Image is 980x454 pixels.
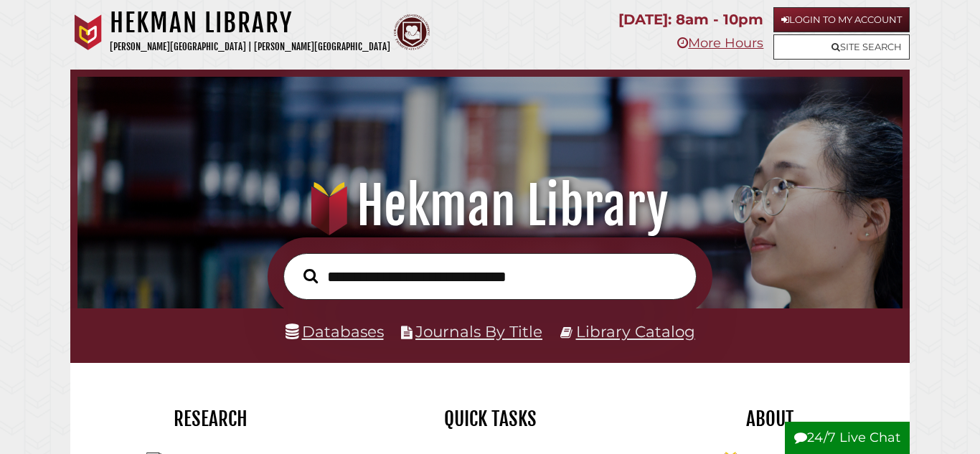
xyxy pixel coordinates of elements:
a: Library Catalog [576,322,695,341]
img: Calvin Theological Seminary [394,14,430,50]
h1: Hekman Library [92,174,887,237]
h2: Research [81,407,339,431]
a: Databases [286,322,384,341]
a: More Hours [677,35,763,51]
p: [PERSON_NAME][GEOGRAPHIC_DATA] | [PERSON_NAME][GEOGRAPHIC_DATA] [110,39,390,55]
p: [DATE]: 8am - 10pm [618,7,763,32]
a: Journals By Title [415,322,542,341]
a: Login to My Account [773,7,910,32]
img: Calvin University [70,14,106,50]
h1: Hekman Library [110,7,390,39]
i: Search [303,268,318,284]
h2: Quick Tasks [361,407,619,431]
h2: About [641,407,899,431]
a: Site Search [773,34,910,60]
button: Search [296,265,325,287]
